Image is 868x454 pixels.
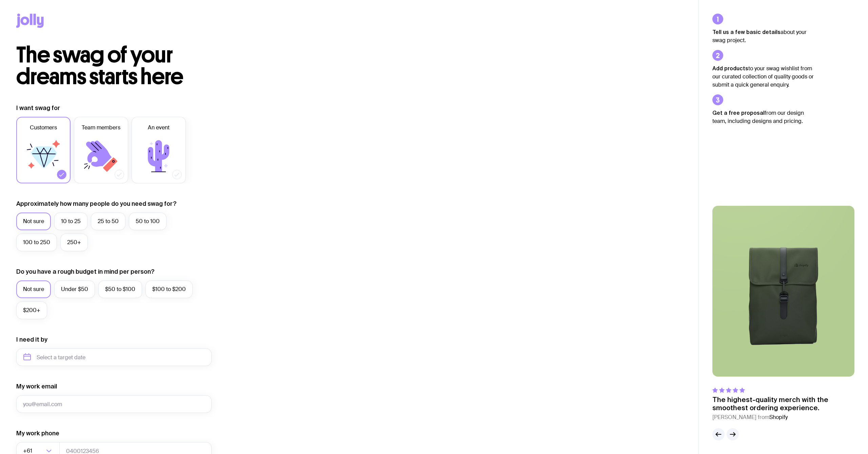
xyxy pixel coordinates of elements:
strong: Tell us a few basic details [712,29,781,35]
label: Not sure [16,280,51,298]
p: The highest-quality merch with the smoothest ordering experience. [712,396,854,412]
input: you@email.com [16,395,212,413]
label: Not sure [16,213,51,230]
label: My work phone [16,429,59,437]
label: 100 to 250 [16,234,57,251]
strong: Add products [712,65,748,71]
label: I want swag for [16,104,60,112]
input: Select a target date [16,348,212,366]
label: My work email [16,382,57,391]
span: Customers [30,124,57,132]
label: $100 to $200 [145,280,193,298]
label: $50 to $100 [98,280,142,298]
label: 50 to 100 [129,213,166,230]
label: $200+ [16,302,47,319]
label: I need it by [16,335,47,344]
label: Under $50 [54,280,95,298]
label: 10 to 25 [54,213,87,230]
span: Team members [82,124,120,132]
p: from our design team, including designs and pricing. [712,109,814,125]
cite: [PERSON_NAME] from [712,413,854,421]
span: An event [148,124,170,132]
label: 250+ [60,234,88,251]
span: The swag of your dreams starts here [16,41,183,90]
p: about your swag project. [712,28,814,44]
label: 25 to 50 [91,213,125,230]
label: Do you have a rough budget in mind per person? [16,268,155,276]
label: Approximately how many people do you need swag for? [16,200,177,208]
strong: Get a free proposal [712,110,765,116]
p: to your swag wishlist from our curated collection of quality goods or submit a quick general enqu... [712,64,814,89]
span: Shopify [769,414,788,421]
